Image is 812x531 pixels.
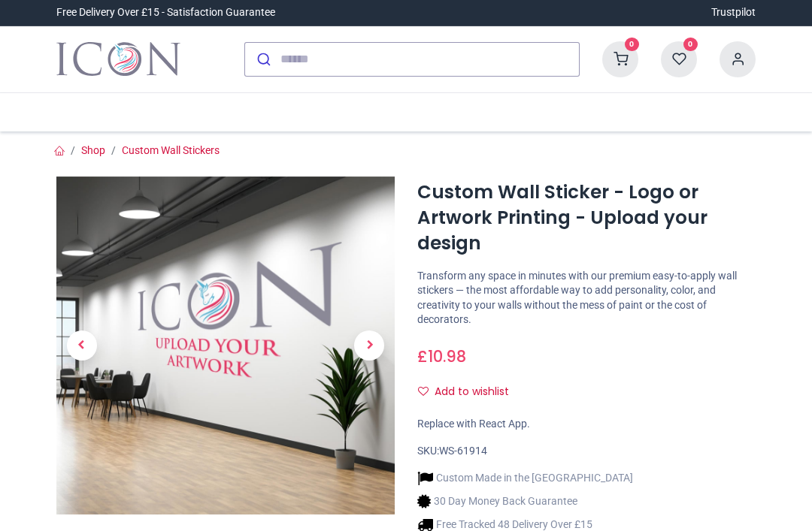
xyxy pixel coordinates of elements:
[56,176,395,514] img: Custom Wall Sticker - Logo or Artwork Printing - Upload your design
[417,269,756,327] p: Transform any space in minutes with our premium easy-to-apply wall stickers — the most affordable...
[661,52,697,64] a: 0
[245,43,280,76] button: Submit
[602,52,638,64] a: 0
[56,38,180,80] a: Logo of Icon Wall Stickers
[417,417,756,432] div: Replace with React App.
[711,5,756,20] a: Trustpilot
[81,144,105,156] a: Shop
[417,470,633,486] li: Custom Made in the [GEOGRAPHIC_DATA]
[56,38,180,80] img: Icon Wall Stickers
[354,330,384,361] span: Next
[417,379,522,405] button: Add to wishlistAdd to wishlist
[417,180,756,257] h1: Custom Wall Sticker - Logo or Artwork Printing - Upload your design
[417,444,756,459] div: SKU:
[417,493,633,509] li: 30 Day Money Back Guarantee
[683,38,698,52] sup: 0
[344,227,395,463] a: Next
[122,144,220,156] a: Custom Wall Stickers
[428,345,466,367] span: 10.98
[56,5,275,20] div: Free Delivery Over £15 - Satisfaction Guarantee
[439,445,487,457] span: WS-61914
[625,38,639,52] sup: 0
[56,227,108,463] a: Previous
[67,330,97,361] span: Previous
[417,345,466,367] span: £
[418,386,429,397] i: Add to wishlist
